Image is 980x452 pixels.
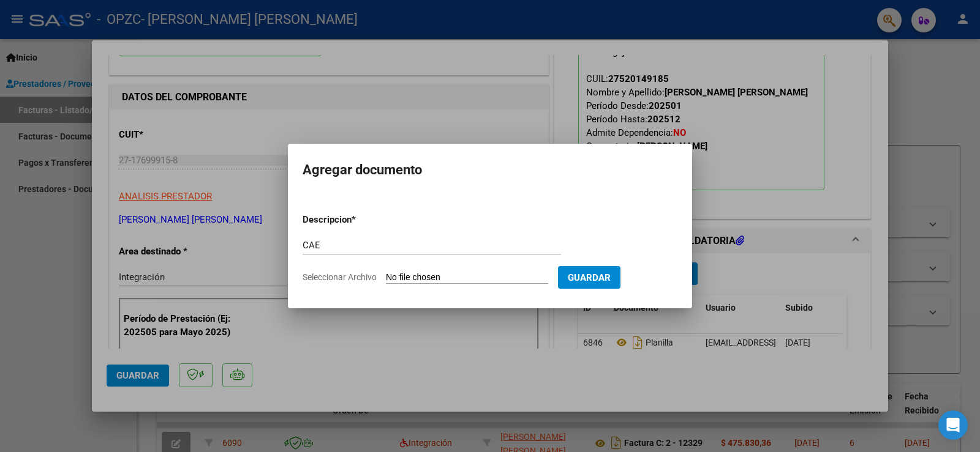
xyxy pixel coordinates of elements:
[303,158,677,182] h2: Agregar documento
[568,272,611,283] span: Guardar
[558,266,620,289] button: Guardar
[938,410,968,440] div: Open Intercom Messenger
[303,213,415,227] p: Descripcion
[303,272,377,282] span: Seleccionar Archivo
